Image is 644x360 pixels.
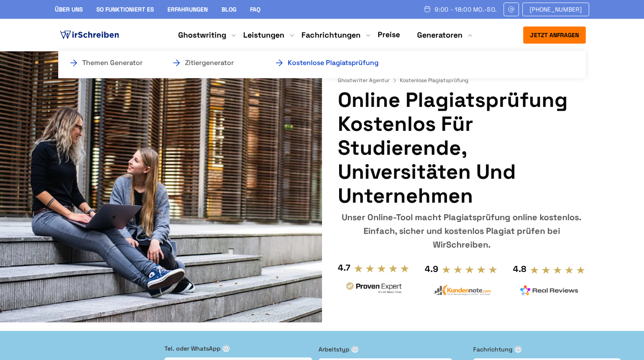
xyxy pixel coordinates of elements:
[243,30,284,40] a: Leistungen
[435,6,497,13] span: 9:00 - 18:00 Mo.-So.
[338,210,586,251] div: Unser Online-Tool macht Plagiatsprüfung online kostenlos. Einfach, sicher und kostenlos Plagiat p...
[513,262,526,276] div: 4.8
[423,6,431,12] img: Schedule
[425,262,438,276] div: 4.9
[378,30,400,39] a: Preise
[338,261,350,274] div: 4.7
[178,30,226,40] a: Ghostwriting
[319,345,466,354] label: Arbeitstyp
[55,6,83,13] a: Über uns
[345,281,403,297] img: provenexpert
[223,345,230,352] span: ⓘ
[352,346,358,353] span: ⓘ
[221,6,236,13] a: Blog
[164,344,312,353] label: Tel. oder WhatsApp
[523,27,586,44] button: Jetzt anfragen
[274,58,360,68] a: Kostenlose Plagiatsprüfung
[530,266,586,275] img: stars
[473,345,621,354] label: Fachrichtung
[167,6,208,13] a: Erfahrungen
[400,77,468,84] span: Kostenlose Plagiatsprüfung
[354,264,410,273] img: stars
[515,346,522,353] span: ⓘ
[301,30,361,40] a: Fachrichtungen
[441,265,498,274] img: stars
[250,6,260,13] a: FAQ
[507,6,515,13] img: Email
[171,58,257,68] a: Zitiergenerator
[417,30,462,40] a: Generatoren
[520,285,578,295] img: realreviews
[338,77,398,84] a: Ghostwriter Agentur
[58,29,121,41] img: logo ghostwriter-österreich
[96,6,154,13] a: So funktioniert es
[530,6,582,13] span: [PHONE_NUMBER]
[522,3,589,16] a: [PHONE_NUMBER]
[338,88,586,208] h1: Online Plagiatsprüfung kostenlos für Studierende, Universitäten und Unternehmen
[69,58,154,68] a: Themen Generator
[432,284,491,296] img: kundennote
